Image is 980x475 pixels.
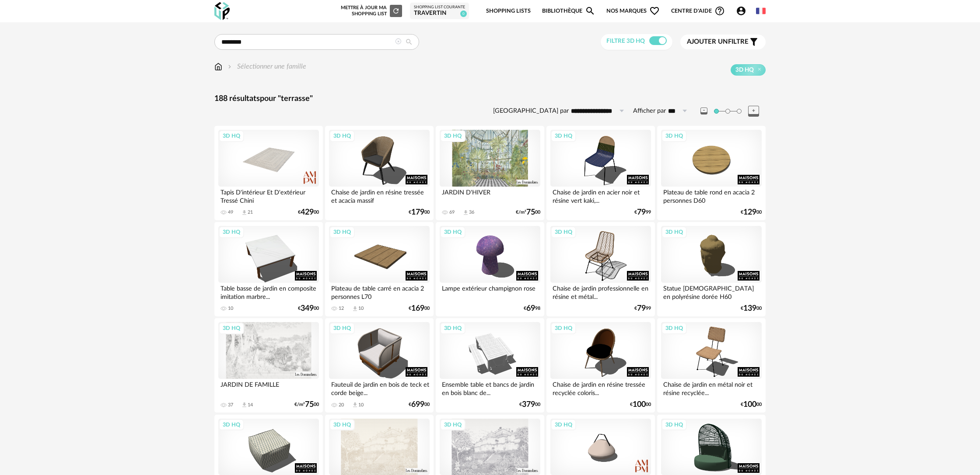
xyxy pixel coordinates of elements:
div: € 00 [409,305,430,312]
div: 21 [248,209,253,215]
a: 3D HQ Plateau de table carré en acacia 2 personnes L70 12 Download icon 10 €16900 [325,222,434,316]
span: 699 [411,402,424,408]
img: svg+xml;base64,PHN2ZyB3aWR0aD0iMTYiIGhlaWdodD0iMTYiIHZpZXdCb3g9IjAgMCAxNiAxNiIgZmlsbD0ibm9uZSIgeG... [226,62,233,72]
a: 3D HQ Table basse de jardin en composite imitation marbre... 10 €34900 [214,222,323,316]
div: JARDIN DE FAMILLE [218,379,319,396]
div: Chaise de jardin en métal noir et résine recyclée... [661,379,762,396]
a: 3D HQ Plateau de table rond en acacia 2 personnes D60 €12900 [657,126,766,220]
div: Lampe extérieur champignon rose [440,283,540,300]
a: 3D HQ Chaise de jardin professionnelle en résine et métal... €7999 [546,222,655,316]
div: € 00 [741,209,762,215]
img: svg+xml;base64,PHN2ZyB3aWR0aD0iMTYiIGhlaWdodD0iMTciIHZpZXdCb3g9IjAgMCAxNiAxNyIgZmlsbD0ibm9uZSIgeG... [214,62,222,72]
div: Mettre à jour ma Shopping List [339,5,402,17]
div: € 00 [298,305,319,312]
div: 3D HQ [440,322,465,334]
div: Ensemble table et bancs de jardin en bois blanc de... [440,379,540,396]
span: filtre [687,38,749,46]
a: Shopping Lists [486,1,531,21]
span: 0 [460,10,467,17]
span: 429 [301,209,314,215]
a: 3D HQ Fauteuil de jardin en bois de teck et corde beige... 20 Download icon 10 €69900 [325,318,434,413]
div: € 99 [634,305,651,312]
div: 14 [248,402,253,408]
div: € 00 [409,209,430,215]
div: 10 [228,305,233,312]
div: 37 [228,402,233,408]
span: Centre d'aideHelp Circle Outline icon [671,6,725,16]
span: Download icon [241,402,248,408]
span: 100 [633,402,646,408]
span: 79 [637,209,646,215]
span: 100 [743,402,756,408]
div: 12 [339,305,344,312]
span: Account Circle icon [736,6,750,16]
span: Account Circle icon [736,6,746,16]
div: 3D HQ [551,130,576,142]
span: Refresh icon [392,8,400,13]
div: 10 [358,305,364,312]
div: Chaise de jardin en résine tressée et acacia massif [329,187,430,204]
div: 3D HQ [329,226,355,238]
span: 75 [526,209,535,215]
div: €/m² 00 [294,402,319,408]
div: 69 [449,209,455,215]
span: Download icon [352,305,358,312]
div: 3D HQ [661,322,687,334]
div: 20 [339,402,344,408]
span: 69 [526,305,535,312]
a: BibliothèqueMagnify icon [542,1,595,21]
span: 179 [411,209,424,215]
a: 3D HQ Statue [DEMOGRAPHIC_DATA] en polyrésine dorée H60 €13900 [657,222,766,316]
span: Heart Outline icon [649,6,660,16]
div: Tapis D'intérieur Et D'extérieur Tressé Chini [218,187,319,204]
div: € 00 [519,402,540,408]
div: Shopping List courante [414,5,465,10]
div: € 00 [298,209,319,215]
div: 3D HQ [661,226,687,238]
label: [GEOGRAPHIC_DATA] par [493,107,569,115]
div: Plateau de table carré en acacia 2 personnes L70 [329,283,430,300]
div: 36 [469,209,474,215]
a: 3D HQ Chaise de jardin en résine tressée et acacia massif €17900 [325,126,434,220]
a: 3D HQ JARDIN DE FAMILLE 37 Download icon 14 €/m²7500 [214,318,323,413]
a: Shopping List courante travertin 0 [414,5,465,17]
span: Help Circle Outline icon [714,6,725,16]
a: 3D HQ Lampe extérieur champignon rose €6998 [436,222,544,316]
div: Statue [DEMOGRAPHIC_DATA] en polyrésine dorée H60 [661,283,762,300]
span: 79 [637,305,646,312]
a: 3D HQ Ensemble table et bancs de jardin en bois blanc de... €37900 [436,318,544,413]
div: 3D HQ [551,419,576,430]
div: travertin [414,10,465,17]
span: Download icon [462,209,469,216]
div: JARDIN D'HIVER [440,187,540,204]
div: Fauteuil de jardin en bois de teck et corde beige... [329,379,430,396]
div: € 00 [741,305,762,312]
div: 3D HQ [219,130,244,142]
div: €/m² 00 [516,209,540,215]
div: Chaise de jardin en acier noir et résine vert kaki,... [550,187,651,204]
div: € 99 [634,209,651,215]
span: 169 [411,305,424,312]
div: Table basse de jardin en composite imitation marbre... [218,283,319,300]
div: € 00 [409,402,430,408]
div: 3D HQ [440,226,465,238]
div: 3D HQ [219,226,244,238]
div: 3D HQ [661,419,687,430]
div: Plateau de table rond en acacia 2 personnes D60 [661,187,762,204]
div: 3D HQ [661,130,687,142]
div: 3D HQ [329,130,355,142]
a: 3D HQ Chaise de jardin en résine tressée recyclée coloris... €10000 [546,318,655,413]
div: Sélectionner une famille [226,62,306,72]
span: Download icon [352,402,358,408]
button: Ajouter unfiltre Filter icon [680,35,766,49]
label: Afficher par [633,107,666,115]
div: 3D HQ [551,322,576,334]
div: Chaise de jardin professionnelle en résine et métal... [550,283,651,300]
div: 3D HQ [551,226,576,238]
div: 3D HQ [219,322,244,334]
div: 3D HQ [440,419,465,430]
div: 188 résultats [214,94,766,104]
span: Magnify icon [585,6,595,16]
div: € 00 [741,402,762,408]
span: Filter icon [749,37,759,47]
